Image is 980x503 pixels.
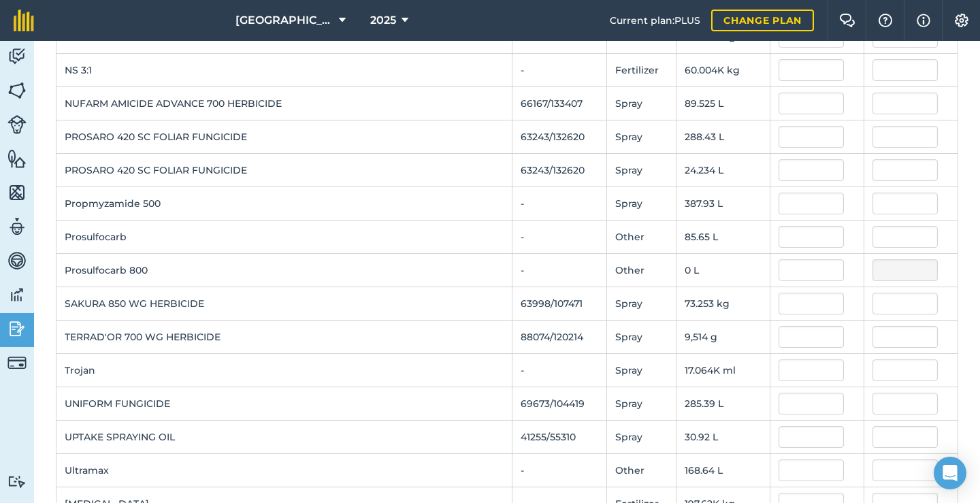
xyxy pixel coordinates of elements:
td: 63243/132620 [512,120,606,154]
td: Spray [607,354,676,387]
img: svg+xml;base64,PD94bWwgdmVyc2lvbj0iMS4wIiBlbmNvZGluZz0idXRmLTgiPz4KPCEtLSBHZW5lcmF0b3I6IEFkb2JlIE... [7,319,27,339]
img: Two speech bubbles overlapping with the left bubble in the forefront [839,14,855,27]
img: svg+xml;base64,PHN2ZyB4bWxucz0iaHR0cDovL3d3dy53My5vcmcvMjAwMC9zdmciIHdpZHRoPSIxNyIgaGVpZ2h0PSIxNy... [917,12,930,29]
img: fieldmargin Logo [14,10,34,31]
td: 63998/107471 [512,287,606,321]
img: svg+xml;base64,PD94bWwgdmVyc2lvbj0iMS4wIiBlbmNvZGluZz0idXRmLTgiPz4KPCEtLSBHZW5lcmF0b3I6IEFkb2JlIE... [7,216,27,237]
td: - [512,221,606,254]
td: Spray [607,287,676,321]
td: TERRAD'OR 700 WG HERBICIDE [56,321,512,354]
td: Spray [607,187,676,221]
td: - [512,454,606,487]
td: 285.39 L [676,387,770,421]
img: svg+xml;base64,PHN2ZyB4bWxucz0iaHR0cDovL3d3dy53My5vcmcvMjAwMC9zdmciIHdpZHRoPSI1NiIgaGVpZ2h0PSI2MC... [7,148,27,169]
td: Trojan [56,354,512,387]
td: SAKURA 850 WG HERBICIDE [56,287,512,321]
td: 30.92 L [676,421,770,454]
td: Spray [607,321,676,354]
td: PROSARO 420 SC FOLIAR FUNGICIDE [56,154,512,187]
td: Fertilizer [607,54,676,87]
img: svg+xml;base64,PD94bWwgdmVyc2lvbj0iMS4wIiBlbmNvZGluZz0idXRmLTgiPz4KPCEtLSBHZW5lcmF0b3I6IEFkb2JlIE... [7,115,27,134]
td: UPTAKE SPRAYING OIL [56,421,512,454]
td: Other [607,454,676,487]
td: Spray [607,87,676,120]
td: NS 3:1 [56,54,512,87]
td: 387.93 L [676,187,770,221]
td: 0 L [676,254,770,287]
td: 85.65 L [676,221,770,254]
td: Other [607,254,676,287]
td: Prosulfocarb [56,221,512,254]
td: 9,514 g [676,321,770,354]
td: Prosulfocarb 800 [56,254,512,287]
img: A cog icon [953,14,970,27]
td: PROSARO 420 SC FOLIAR FUNGICIDE [56,120,512,154]
td: 73.253 kg [676,287,770,321]
img: svg+xml;base64,PD94bWwgdmVyc2lvbj0iMS4wIiBlbmNvZGluZz0idXRmLTgiPz4KPCEtLSBHZW5lcmF0b3I6IEFkb2JlIE... [7,475,27,488]
div: Open Intercom Messenger [934,457,966,489]
td: 66167/133407 [512,87,606,120]
td: Spray [607,154,676,187]
td: Other [607,221,676,254]
td: 17.064K ml [676,354,770,387]
td: 69673/104419 [512,387,606,421]
span: 2025 [370,12,396,29]
img: A question mark icon [877,14,894,27]
td: 88074/120214 [512,321,606,354]
td: Propmyzamide 500 [56,187,512,221]
a: Change plan [711,10,814,31]
td: Spray [607,421,676,454]
img: svg+xml;base64,PD94bWwgdmVyc2lvbj0iMS4wIiBlbmNvZGluZz0idXRmLTgiPz4KPCEtLSBHZW5lcmF0b3I6IEFkb2JlIE... [7,285,27,305]
td: - [512,54,606,87]
td: - [512,354,606,387]
td: NUFARM AMICIDE ADVANCE 700 HERBICIDE [56,87,512,120]
td: 168.64 L [676,454,770,487]
span: [GEOGRAPHIC_DATA] [235,12,333,29]
td: - [512,187,606,221]
td: Ultramax [56,454,512,487]
img: svg+xml;base64,PD94bWwgdmVyc2lvbj0iMS4wIiBlbmNvZGluZz0idXRmLTgiPz4KPCEtLSBHZW5lcmF0b3I6IEFkb2JlIE... [7,46,27,67]
td: 60.004K kg [676,54,770,87]
img: svg+xml;base64,PHN2ZyB4bWxucz0iaHR0cDovL3d3dy53My5vcmcvMjAwMC9zdmciIHdpZHRoPSI1NiIgaGVpZ2h0PSI2MC... [7,80,27,101]
td: Spray [607,120,676,154]
td: - [512,254,606,287]
img: svg+xml;base64,PD94bWwgdmVyc2lvbj0iMS4wIiBlbmNvZGluZz0idXRmLTgiPz4KPCEtLSBHZW5lcmF0b3I6IEFkb2JlIE... [7,353,27,372]
img: svg+xml;base64,PD94bWwgdmVyc2lvbj0iMS4wIiBlbmNvZGluZz0idXRmLTgiPz4KPCEtLSBHZW5lcmF0b3I6IEFkb2JlIE... [7,250,27,271]
img: svg+xml;base64,PHN2ZyB4bWxucz0iaHR0cDovL3d3dy53My5vcmcvMjAwMC9zdmciIHdpZHRoPSI1NiIgaGVpZ2h0PSI2MC... [7,182,27,203]
td: 41255/55310 [512,421,606,454]
td: 24.234 L [676,154,770,187]
td: UNIFORM FUNGICIDE [56,387,512,421]
td: Spray [607,387,676,421]
td: 89.525 L [676,87,770,120]
td: 63243/132620 [512,154,606,187]
span: Current plan : PLUS [610,13,700,28]
td: 288.43 L [676,120,770,154]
